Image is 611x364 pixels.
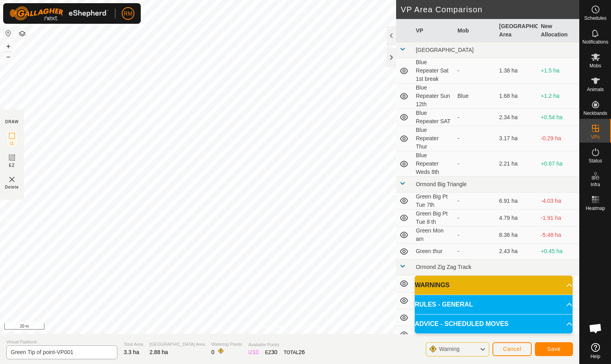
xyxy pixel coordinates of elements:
span: Heatmap [586,206,605,211]
th: [GEOGRAPHIC_DATA] Area [496,19,538,42]
td: +1.5 ha [538,58,579,84]
span: Cancel [503,346,521,352]
span: RM [124,10,132,18]
td: Blue Repeater Sat 1st break [413,58,454,84]
span: Status [588,158,602,163]
td: 2.34 ha [496,109,538,126]
td: +0.45 ha [538,244,579,259]
span: Ormond Zig Zag Track [416,264,471,270]
td: -0.29 ha [538,126,579,151]
span: WARNINGS [415,280,450,290]
td: 3.17 ha [496,126,538,151]
td: +0.67 ha [538,151,579,177]
td: Blue Repeater SAT [413,109,454,126]
td: Green Big Pt Tue 7th [413,192,454,210]
td: 1.38 ha [496,58,538,84]
span: Virtual Paddock [6,339,117,345]
td: -1.91 ha [538,210,579,227]
span: Infra [590,182,600,187]
span: 26 [299,349,305,355]
div: TOTAL [284,348,305,356]
th: Mob [454,19,496,42]
button: Cancel [492,342,532,356]
div: - [458,231,493,239]
span: Total Area [124,341,143,348]
span: Available Points [248,341,305,348]
span: Delete [5,184,19,190]
span: Animals [587,87,604,92]
p-accordion-header: ADVICE - SCHEDULED MOVES [415,314,573,334]
button: + [4,42,13,51]
div: - [458,247,493,255]
td: Green Mon am [413,227,454,244]
div: EZ [265,348,278,356]
td: -4.03 ha [538,192,579,210]
div: IZ [248,348,259,356]
button: Reset Map [4,29,13,38]
span: Save [547,346,561,352]
td: 2.43 ha [496,244,538,259]
td: Pink Zigzag Sun 12th [413,309,454,326]
a: Contact Us [297,324,321,331]
span: [GEOGRAPHIC_DATA] [416,47,474,53]
span: 2.88 ha [149,349,168,355]
th: VP [413,19,454,42]
h2: VP Area Comparison [401,5,579,14]
span: Help [590,354,600,359]
div: - [458,214,493,222]
td: Green thur [413,244,454,259]
span: RULES - GENERAL [415,300,473,309]
img: Gallagher Logo [10,6,109,21]
div: - [458,67,493,75]
td: Green Big Pt Tue 8 th [413,210,454,227]
span: 30 [271,349,278,355]
div: - [458,160,493,168]
td: +0.54 ha [538,109,579,126]
div: - [458,134,493,143]
span: 3.3 ha [124,349,139,355]
a: Privacy Policy [258,324,288,331]
th: New Allocation [538,19,579,42]
button: – [4,52,13,61]
div: Blue [458,92,493,100]
td: 8.36 ha [496,227,538,244]
span: Watering Points [211,341,242,348]
span: Ormond Big Triangle [416,181,467,187]
td: 6.91 ha [496,192,538,210]
span: Warning [439,346,460,352]
td: Blue Repeater Weds 8th [413,151,454,177]
span: VPs [591,135,600,139]
span: Notifications [582,40,608,44]
div: Open chat [584,316,607,340]
span: [GEOGRAPHIC_DATA] Area [149,341,205,348]
div: - [458,113,493,122]
td: +1.2 ha [538,84,579,109]
span: ADVICE - SCHEDULED MOVES [415,319,508,329]
p-accordion-header: WARNINGS [415,276,573,295]
div: DRAW [5,119,19,125]
span: 0 [211,349,215,355]
span: Schedules [584,16,606,21]
td: Blue Repeater Sun 12th [413,84,454,109]
button: Save [535,342,573,356]
td: Pink Zigzag Thur [413,326,454,343]
span: Mobs [590,63,601,68]
td: 1.68 ha [496,84,538,109]
td: Pink Zigzag Fri [413,275,454,292]
button: Map Layers [17,29,27,38]
span: EZ [9,162,15,168]
span: 10 [253,349,259,355]
span: Neckbands [583,111,607,116]
img: VP [7,175,17,184]
span: IZ [10,141,14,147]
p-accordion-header: RULES - GENERAL [415,295,573,314]
div: - [458,197,493,205]
td: Pink Zigzag Reds [413,292,454,309]
a: Help [580,340,611,362]
td: 4.79 ha [496,210,538,227]
td: 2.21 ha [496,151,538,177]
td: Blue Repeater Thur [413,126,454,151]
td: -5.48 ha [538,227,579,244]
